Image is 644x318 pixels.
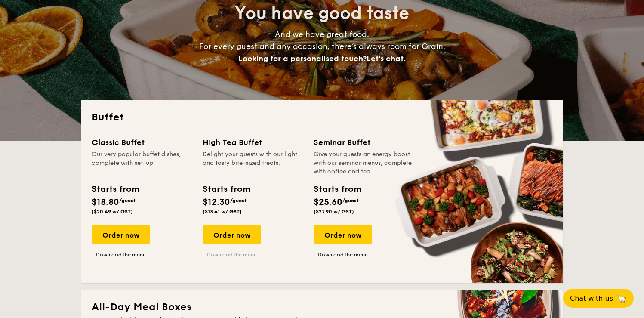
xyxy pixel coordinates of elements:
div: Our very popular buffet dishes, complete with set-up. [92,150,192,176]
span: /guest [119,198,136,204]
div: Seminar Buffet [314,136,414,148]
div: Order now [314,225,372,244]
div: Starts from [314,183,361,196]
span: Looking for a personalised touch? [238,54,367,63]
div: Classic Buffet [92,136,192,148]
span: You have good taste [235,3,409,24]
h2: All-Day Meal Boxes [92,300,553,314]
div: Delight your guests with our light and tasty bite-sized treats. [203,150,303,176]
a: Download the menu [203,251,261,258]
span: $25.60 [314,197,342,207]
span: ($20.49 w/ GST) [92,209,133,215]
span: Chat with us [570,294,613,303]
button: Chat with us🦙 [563,289,634,308]
span: And we have great food. For every guest and any occasion, there’s always room for Grain. [199,30,445,63]
div: Order now [203,225,261,244]
div: High Tea Buffet [203,136,303,148]
span: ($27.90 w/ GST) [314,209,354,215]
span: ($13.41 w/ GST) [203,209,242,215]
span: $18.80 [92,197,119,207]
a: Download the menu [92,251,150,258]
h2: Buffet [92,111,553,124]
div: Starts from [203,183,250,196]
a: Download the menu [314,251,372,258]
div: Order now [92,225,150,244]
span: Let's chat. [367,54,406,63]
span: 🦙 [616,293,627,303]
span: /guest [342,198,359,204]
div: Give your guests an energy boost with our seminar menus, complete with coffee and tea. [314,150,414,176]
span: /guest [230,198,247,204]
span: $12.30 [203,197,230,207]
div: Starts from [92,183,139,196]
